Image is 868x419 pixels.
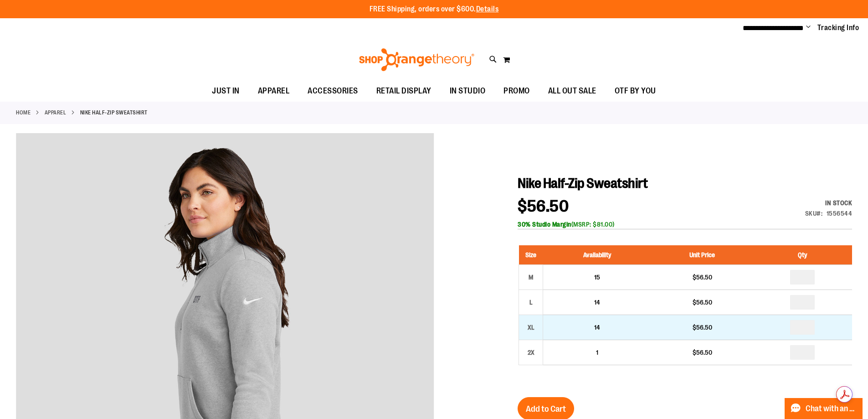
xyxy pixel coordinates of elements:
[543,245,652,265] th: Availability
[805,198,853,207] div: In stock
[524,270,538,284] div: M
[524,346,538,359] div: 2X
[817,23,859,33] a: Tracking Info
[594,324,600,331] span: 14
[476,5,499,13] a: Details
[526,404,566,414] span: Add to Cart
[806,23,811,32] button: Account menu
[615,81,656,101] span: OTF BY YOU
[594,274,600,281] span: 15
[370,4,499,15] p: FREE Shipping, orders over $600.
[16,109,31,117] a: Home
[80,109,148,117] strong: Nike Half-Zip Sweatshirt
[596,349,598,356] span: 1
[656,348,748,357] div: $56.50
[524,295,538,309] div: L
[805,198,853,207] div: Availability
[594,299,600,306] span: 14
[308,81,358,101] span: ACCESSORIES
[656,323,748,332] div: $56.50
[806,404,857,413] span: Chat with an Expert
[656,273,748,282] div: $56.50
[358,48,476,71] img: Shop Orangetheory
[753,245,852,265] th: Qty
[376,81,431,101] span: RETAIL DISPLAY
[785,398,863,419] button: Chat with an Expert
[503,81,530,101] span: PROMO
[518,176,647,191] span: Nike Half-Zip Sweatshirt
[45,109,67,117] a: APPAREL
[518,221,571,228] b: 30% Studio Margin
[518,220,852,229] div: (MSRP: $81.00)
[524,321,538,334] div: XL
[548,81,596,101] span: ALL OUT SALE
[656,298,748,307] div: $56.50
[212,81,240,101] span: JUST IN
[518,197,569,216] span: $56.50
[827,209,853,218] div: 1556544
[519,245,543,265] th: Size
[258,81,290,101] span: APPAREL
[805,210,823,217] strong: SKU
[450,81,486,101] span: IN STUDIO
[651,245,753,265] th: Unit Price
